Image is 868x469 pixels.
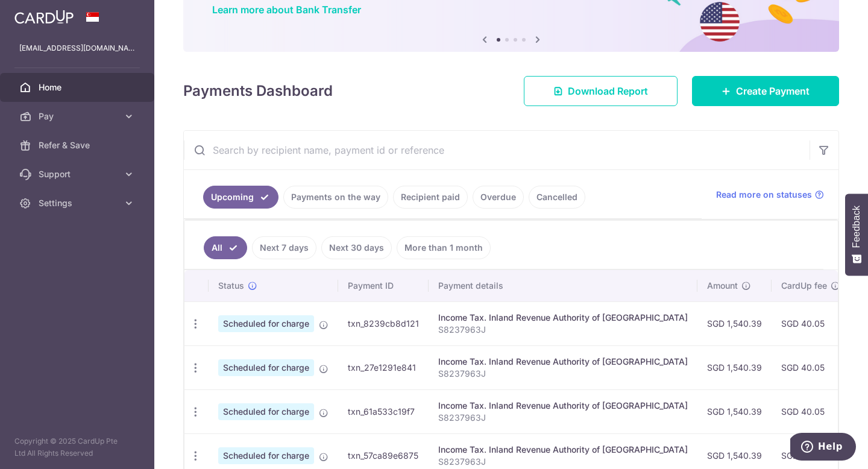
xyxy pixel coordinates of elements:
[218,280,244,292] span: Status
[218,359,314,376] span: Scheduled for charge
[697,345,772,389] td: SGD 1,540.39
[39,110,118,122] span: Pay
[716,189,824,201] a: Read more on statuses
[321,236,392,259] a: Next 30 days
[438,444,688,456] div: Income Tax. Inland Revenue Authority of [GEOGRAPHIC_DATA]
[338,345,429,389] td: txn_27e1291e841
[283,186,388,209] a: Payments on the way
[438,456,688,468] p: S8237963J
[568,84,648,98] span: Download Report
[429,270,697,301] th: Payment details
[697,389,772,433] td: SGD 1,540.39
[707,280,738,292] span: Amount
[438,356,688,368] div: Income Tax. Inland Revenue Authority of [GEOGRAPHIC_DATA]
[39,81,118,93] span: Home
[692,76,839,106] a: Create Payment
[338,270,429,301] th: Payment ID
[203,186,278,209] a: Upcoming
[473,186,524,209] a: Overdue
[338,301,429,345] td: txn_8239cb8d121
[204,236,247,259] a: All
[524,76,678,106] a: Download Report
[438,400,688,412] div: Income Tax. Inland Revenue Authority of [GEOGRAPHIC_DATA]
[218,403,314,420] span: Scheduled for charge
[338,389,429,433] td: txn_61a533c19f7
[736,84,810,98] span: Create Payment
[697,301,772,345] td: SGD 1,540.39
[438,312,688,324] div: Income Tax. Inland Revenue Authority of [GEOGRAPHIC_DATA]
[529,186,585,209] a: Cancelled
[397,236,491,259] a: More than 1 month
[218,447,314,464] span: Scheduled for charge
[716,189,812,201] span: Read more on statuses
[183,80,333,102] h4: Payments Dashboard
[438,412,688,424] p: S8237963J
[438,324,688,336] p: S8237963J
[845,194,868,275] button: Feedback - Show survey
[772,345,850,389] td: SGD 40.05
[39,139,118,151] span: Refer & Save
[212,4,361,16] a: Learn more about Bank Transfer
[184,131,810,169] input: Search by recipient name, payment id or reference
[438,368,688,380] p: S8237963J
[772,389,850,433] td: SGD 40.05
[781,280,827,292] span: CardUp fee
[851,206,862,248] span: Feedback
[252,236,316,259] a: Next 7 days
[19,42,135,54] p: [EMAIL_ADDRESS][DOMAIN_NAME]
[790,433,856,463] iframe: Opens a widget where you can find more information
[218,315,314,332] span: Scheduled for charge
[39,168,118,180] span: Support
[39,197,118,209] span: Settings
[14,10,74,24] img: CardUp
[393,186,468,209] a: Recipient paid
[772,301,850,345] td: SGD 40.05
